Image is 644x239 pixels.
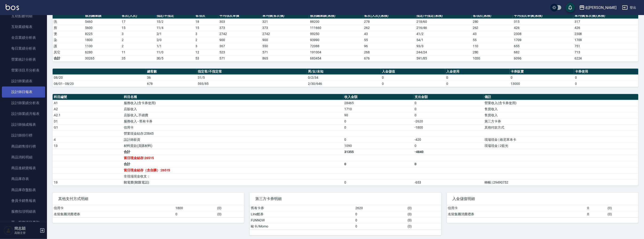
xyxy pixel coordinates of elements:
td: 317 [573,19,638,25]
td: 571 [261,49,309,55]
td: 678 [146,81,197,87]
td: 其它 [53,49,84,55]
td: 2 [194,37,218,43]
td: 88200 [309,19,363,25]
td: 900 [218,37,261,43]
td: 17 [120,19,155,25]
td: 1030 [472,55,513,61]
td: 244 / 24 [415,49,472,55]
td: 53 [194,55,218,61]
td: 0 [586,205,606,211]
td: 0 [343,161,413,167]
td: 3 [120,31,155,37]
td: 1709 [573,37,638,43]
a: 商品庫存表 [2,173,45,184]
td: Line酷券 [250,211,354,217]
th: 單均價(客次價) [261,13,309,19]
td: 0 [413,143,483,149]
table: a dense table [53,205,244,217]
th: 科目名稱 [123,94,343,100]
td: 18 [194,19,218,25]
td: 43 [472,31,513,37]
td: 28465 [343,100,413,106]
div: 名[PERSON_NAME] [585,5,617,11]
th: 客次(人次)(累積) [363,13,415,19]
a: 單一服務項目查詢 [2,217,45,228]
td: 367 [218,43,261,49]
td: 08/01 - 08/20 [53,81,146,87]
th: 客項次 [194,13,218,19]
td: 信用卡 [123,124,343,130]
td: 268 [363,49,415,55]
td: 262 [472,25,513,31]
td: 1 / 1 [155,43,194,49]
td: 0 [574,74,638,81]
a: 服務扣項明細表 [2,206,45,217]
a: 營業項目月分析表 [2,65,45,76]
td: 426 [513,25,573,31]
a: 每日業績分析表 [2,43,45,54]
td: 111660 [309,25,363,31]
td: 0 [413,161,483,167]
td: 36 [146,74,197,81]
td: G1 [53,124,123,130]
td: 洗 [53,19,84,25]
td: -653 [413,179,483,185]
td: 54 / 1 [415,37,472,43]
td: 2742 [218,31,261,37]
td: 191004 [309,49,363,55]
button: save [566,3,575,12]
td: 13000 [510,81,574,87]
td: 571 [218,55,261,61]
td: 當日現金結存:26515 [123,155,343,161]
td: 8225 [84,31,120,37]
td: 110 [472,43,513,49]
td: FUNNOW [250,217,354,223]
td: 90 [343,112,413,118]
td: 0 [174,211,216,217]
td: 0 [343,137,413,143]
td: 550 [261,43,309,49]
th: 指定/不指定 [155,13,194,19]
td: 現場現金 | 2藍光 [483,143,638,149]
td: 523 [218,49,261,55]
td: 6224 [573,55,638,61]
a: 全店業績分析表 [2,32,45,43]
td: 93990 [309,37,363,43]
img: Logo [6,4,19,10]
table: a dense table [447,205,638,217]
td: 373 [261,25,309,31]
td: 2308 [573,31,638,37]
td: 41 / 2 [415,31,472,37]
td: 郵電費(郵匯電話) [123,179,343,185]
td: 染 [53,37,84,43]
span: 其他支付方式明細 [58,196,238,201]
td: 2742 [261,31,309,37]
td: 0 [413,112,483,118]
td: 0 [381,74,445,81]
td: 第三方卡券 [483,118,638,124]
td: 593/85 [197,81,307,87]
td: 營業現金結存:25845 [123,130,343,137]
td: 713 [573,49,638,55]
a: 商品銷售排行榜 [2,141,45,152]
th: 科目編號 [53,94,123,100]
td: 15 [120,25,155,31]
td: D1 [53,118,123,124]
p: 高階主管 [14,231,38,235]
td: 當日現金結存（含自購）:26515 [123,167,343,173]
th: 支出金額 [413,94,483,100]
td: 218 / 60 [415,19,472,25]
a: 設計師排行榜 [2,130,45,141]
td: 0 [343,179,413,185]
th: 平均項次單價(累積) [513,13,573,19]
td: 1800 [174,205,216,211]
td: 合計 [53,55,84,61]
td: 服務收入(含卡券使用) [123,100,343,106]
td: 6096 [513,55,573,61]
td: 12 [194,49,218,55]
td: 31355 [343,149,413,155]
td: 剪 [53,25,84,31]
td: 30/5 [155,55,194,61]
td: 歐卡/Momo [250,223,354,229]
